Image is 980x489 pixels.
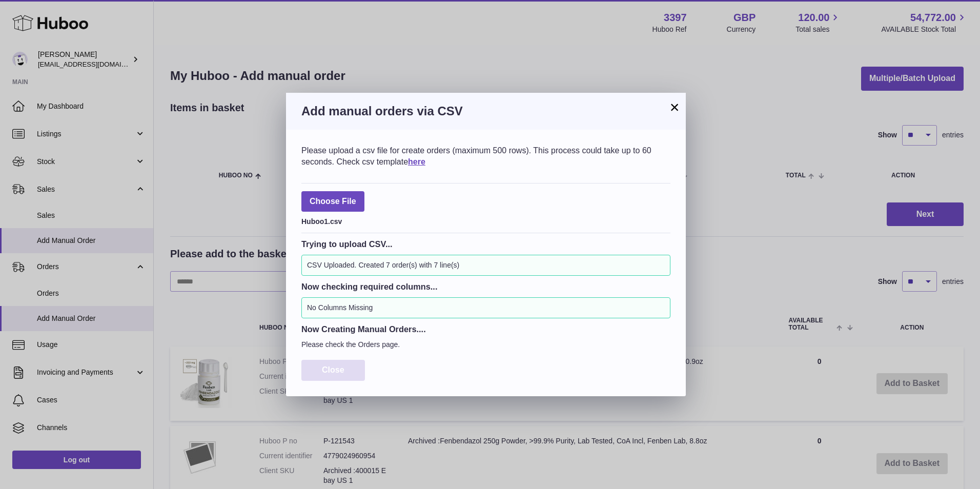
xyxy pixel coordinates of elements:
a: here [408,157,425,166]
span: Close [322,365,344,374]
p: Please check the Orders page. [301,340,670,350]
h3: Add manual orders via CSV [301,103,670,119]
span: Choose File [301,191,364,212]
h3: Now checking required columns... [301,281,670,292]
button: × [668,101,681,113]
h3: Now Creating Manual Orders.... [301,323,670,335]
div: No Columns Missing [301,297,670,318]
button: Close [301,360,365,381]
h3: Trying to upload CSV... [301,238,670,250]
div: Huboo1.csv [301,214,670,227]
div: Please upload a csv file for create orders (maximum 500 rows). This process could take up to 60 s... [301,145,670,167]
div: CSV Uploaded. Created 7 order(s) with 7 line(s) [301,255,670,276]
